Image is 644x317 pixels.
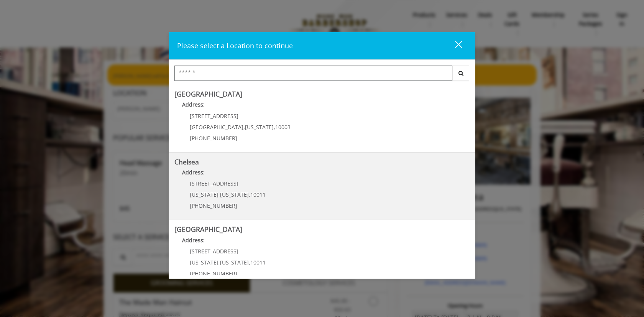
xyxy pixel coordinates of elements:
input: Search Center [174,66,453,81]
span: , [219,191,220,198]
span: , [249,259,250,266]
span: [US_STATE] [220,191,249,198]
span: 10011 [250,191,266,198]
span: , [219,259,220,266]
span: [PHONE_NUMBER] [190,270,237,277]
b: Address: [182,169,205,176]
span: [GEOGRAPHIC_DATA] [190,123,243,131]
span: 10003 [275,123,291,131]
div: Center Select [174,66,470,85]
b: Address: [182,237,205,244]
span: [STREET_ADDRESS] [190,248,238,255]
b: Chelsea [174,157,199,166]
span: [US_STATE] [190,191,219,198]
div: close dialog [446,40,462,52]
button: close dialog [441,38,467,54]
span: , [249,191,250,198]
span: [PHONE_NUMBER] [190,135,237,142]
span: 10011 [250,259,266,266]
i: Search button [457,71,465,76]
span: [US_STATE] [220,259,249,266]
span: [STREET_ADDRESS] [190,180,238,187]
span: , [274,123,275,131]
b: [GEOGRAPHIC_DATA] [174,225,242,234]
span: [US_STATE] [190,259,219,266]
span: Please select a Location to continue [177,41,293,50]
span: [PHONE_NUMBER] [190,202,237,209]
span: , [243,123,245,131]
b: [GEOGRAPHIC_DATA] [174,89,242,99]
b: Address: [182,101,205,108]
span: [US_STATE] [245,123,274,131]
span: [STREET_ADDRESS] [190,112,238,120]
